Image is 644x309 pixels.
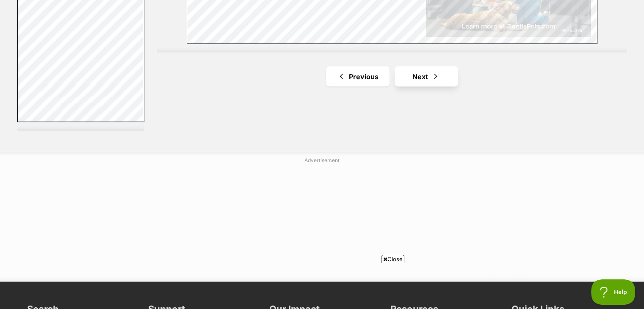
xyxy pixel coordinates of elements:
[381,255,404,263] span: Close
[326,66,390,87] a: Previous page
[395,66,458,87] a: Next page
[591,279,636,305] iframe: Help Scout Beacon - Open
[157,66,627,87] nav: Pagination
[117,168,528,273] iframe: Advertisement
[117,267,528,305] iframe: Advertisement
